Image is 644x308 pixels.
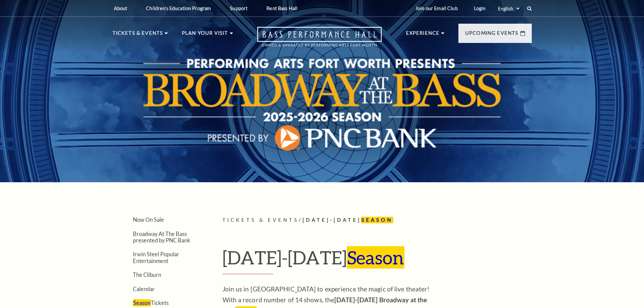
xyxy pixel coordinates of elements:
[406,29,440,41] p: Experience
[114,5,127,11] p: About
[303,217,393,223] span: [DATE]-[DATE]
[497,5,521,12] select: Select:
[146,5,211,11] p: Children's Education Program
[113,29,163,41] p: Tickets & Events
[222,216,532,224] p: /
[465,29,519,41] p: Upcoming Events
[133,231,190,243] a: Broadway At The Bass presented by PNC Bank
[222,217,299,223] span: Tickets & Events
[230,5,247,11] p: Support
[266,5,297,11] p: Rent Bass Hall
[133,271,161,278] a: The Cliburn
[133,299,151,306] em: Season
[222,246,532,274] h1: [DATE]-[DATE]
[347,246,404,268] em: Season
[361,217,393,223] em: Season
[133,286,155,292] a: Calendar
[133,299,169,306] a: SeasonTickets
[133,251,179,264] a: Irwin Steel Popular Entertainment
[133,216,164,223] a: Now On Sale
[182,29,228,41] p: Plan Your Visit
